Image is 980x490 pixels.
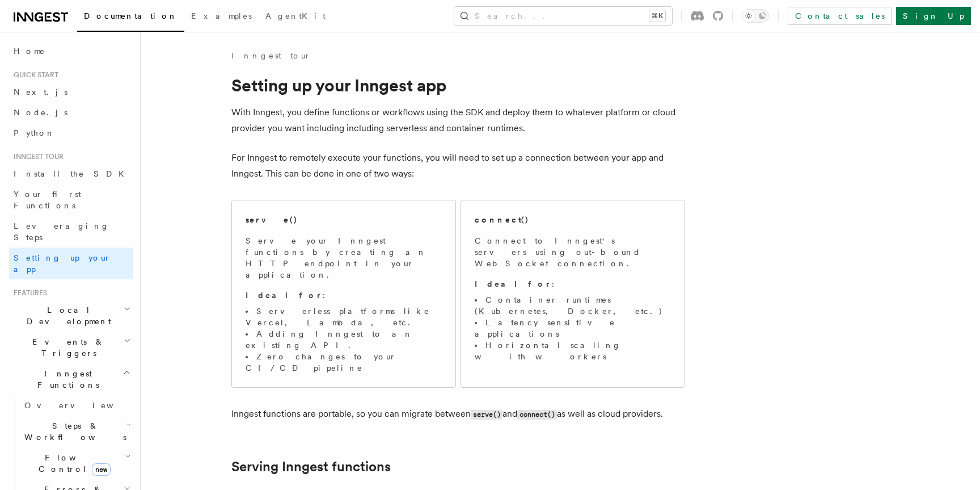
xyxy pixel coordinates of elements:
[20,447,133,479] button: Flow Controlnew
[246,235,442,280] p: Serve your Inngest functions by creating an HTTP endpoint in your application.
[184,3,259,31] a: Examples
[471,410,502,420] code: serve()
[9,248,133,279] a: Setting up your app
[788,7,892,25] a: Contact sales
[517,410,557,420] code: connect()
[77,3,184,32] a: Documentation
[475,214,529,225] h2: connect()
[14,169,131,178] span: Install the SDK
[84,11,178,20] span: Documentation
[461,200,685,388] a: connect()Connect to Inngest's servers using out-bound WebSocket connection.Ideal for:Container ru...
[20,452,125,475] span: Flow Control
[231,459,391,475] a: Serving Inngest functions
[14,253,111,274] span: Setting up your app
[9,332,133,363] button: Events & Triggers
[9,336,124,359] span: Events & Triggers
[9,368,122,391] span: Inngest Functions
[475,340,671,362] li: Horizontal scaling with workers
[9,41,133,61] a: Home
[9,216,133,248] a: Leveraging Steps
[24,401,141,410] span: Overview
[92,463,111,476] span: new
[649,10,665,22] kbd: ⌘K
[246,351,442,374] li: Zero changes to your CI/CD pipeline
[9,363,133,395] button: Inngest Functions
[9,70,58,79] span: Quick start
[231,200,456,388] a: serve()Serve your Inngest functions by creating an HTTP endpoint in your application.Ideal for:Se...
[9,184,133,216] a: Your first Functions
[231,150,685,182] p: For Inngest to remotely execute your functions, you will need to set up a connection between your...
[265,11,326,20] span: AgentKit
[14,221,109,242] span: Leveraging Steps
[14,108,67,117] span: Node.js
[231,406,685,422] p: Inngest functions are portable, so you can migrate between and as well as cloud providers.
[475,279,552,288] strong: Ideal for
[246,328,442,351] li: Adding Inngest to an existing API.
[231,104,685,136] p: With Inngest, you define functions or workflows using the SDK and deploy them to whatever platfor...
[14,190,81,210] span: Your first Functions
[742,9,769,23] button: Toggle dark mode
[9,123,133,143] a: Python
[14,128,55,137] span: Python
[475,317,671,340] li: Latency sensitive applications
[9,304,124,327] span: Local Development
[246,291,323,300] strong: Ideal for
[475,294,671,317] li: Container runtimes (Kubernetes, Docker, etc.)
[20,395,133,416] a: Overview
[9,82,133,102] a: Next.js
[896,7,971,25] a: Sign Up
[9,164,133,184] a: Install the SDK
[9,300,133,332] button: Local Development
[259,3,332,31] a: AgentKit
[14,45,45,57] span: Home
[20,416,133,447] button: Steps & Workflows
[9,288,47,298] span: Features
[475,235,671,269] p: Connect to Inngest's servers using out-bound WebSocket connection.
[246,305,442,328] li: Serverless platforms like Vercel, Lambda, etc.
[9,102,133,123] a: Node.js
[246,290,442,301] p: :
[231,75,685,95] h1: Setting up your Inngest app
[191,11,252,20] span: Examples
[454,7,672,25] button: Search...⌘K
[231,50,311,61] a: Inngest tour
[475,278,671,290] p: :
[246,214,298,225] h2: serve()
[9,152,64,161] span: Inngest tour
[20,420,126,443] span: Steps & Workflows
[14,87,67,97] span: Next.js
